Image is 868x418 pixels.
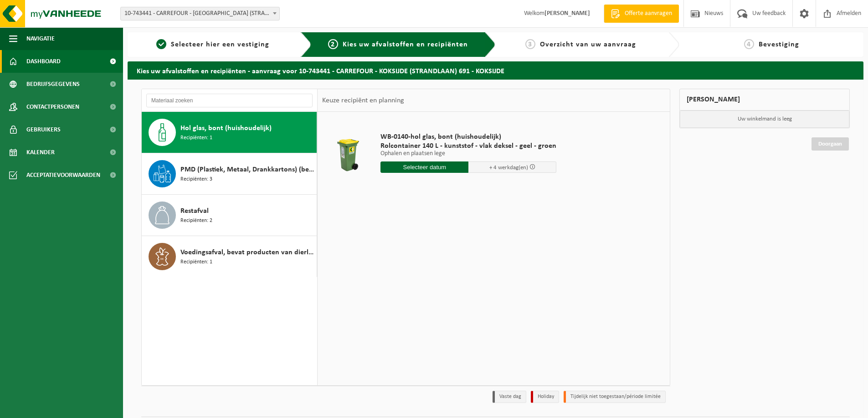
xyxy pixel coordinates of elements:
input: Selecteer datum [380,161,468,173]
input: Materiaal zoeken [146,94,313,107]
li: Holiday [531,391,559,403]
span: Recipiënten: 1 [180,258,212,267]
button: PMD (Plastiek, Metaal, Drankkartons) (bedrijven) Recipiënten: 3 [142,153,317,195]
p: Uw winkelmand is leeg [680,111,849,128]
span: Bevestiging [759,41,799,48]
button: Restafval Recipiënten: 2 [142,195,317,236]
span: 1 [156,39,166,49]
span: Rolcontainer 140 L - kunststof - vlak deksel - geel - groen [380,141,556,151]
h2: Kies uw afvalstoffen en recipiënten - aanvraag voor 10-743441 - CARREFOUR - KOKSIJDE (STRANDLAAN)... [128,61,863,79]
span: 10-743441 - CARREFOUR - KOKSIJDE (STRANDLAAN) 691 - KOKSIJDE [120,7,280,20]
strong: [PERSON_NAME] [544,10,590,17]
span: Overzicht van uw aanvraag [540,41,636,48]
span: Kies uw afvalstoffen en recipiënten [343,41,468,48]
span: Acceptatievoorwaarden [26,164,100,186]
span: 10-743441 - CARREFOUR - KOKSIJDE (STRANDLAAN) 691 - KOKSIJDE [121,7,279,20]
span: 4 [744,39,754,49]
p: Ophalen en plaatsen lege [380,151,556,157]
span: Selecteer hier een vestiging [171,41,269,48]
span: Offerte aanvragen [622,9,674,18]
span: Dashboard [26,50,61,73]
li: Vaste dag [493,391,526,403]
button: Hol glas, bont (huishoudelijk) Recipiënten: 1 [142,112,317,153]
span: + 4 werkdag(en) [489,165,528,171]
button: Voedingsafval, bevat producten van dierlijke oorsprong, gemengde verpakking (exclusief glas), cat... [142,236,317,277]
span: Navigatie [26,27,55,50]
a: 1Selecteer hier een vestiging [132,39,293,50]
span: Hol glas, bont (huishoudelijk) [180,123,272,134]
div: Keuze recipiënt en planning [318,89,409,112]
span: Voedingsafval, bevat producten van dierlijke oorsprong, gemengde verpakking (exclusief glas), cat... [180,247,314,258]
span: Bedrijfsgegevens [26,73,80,96]
span: 2 [328,39,338,49]
span: PMD (Plastiek, Metaal, Drankkartons) (bedrijven) [180,164,314,175]
li: Tijdelijk niet toegestaan/période limitée [564,391,666,403]
span: 3 [525,39,535,49]
span: Recipiënten: 2 [180,217,212,225]
a: Offerte aanvragen [604,5,679,23]
span: Restafval [180,206,209,217]
span: Gebruikers [26,118,61,141]
span: Kalender [26,141,55,164]
span: Contactpersonen [26,96,79,118]
a: Doorgaan [812,137,849,151]
span: Recipiënten: 3 [180,175,212,184]
div: [PERSON_NAME] [679,89,850,111]
span: WB-0140-hol glas, bont (huishoudelijk) [380,132,556,141]
span: Recipiënten: 1 [180,134,212,142]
